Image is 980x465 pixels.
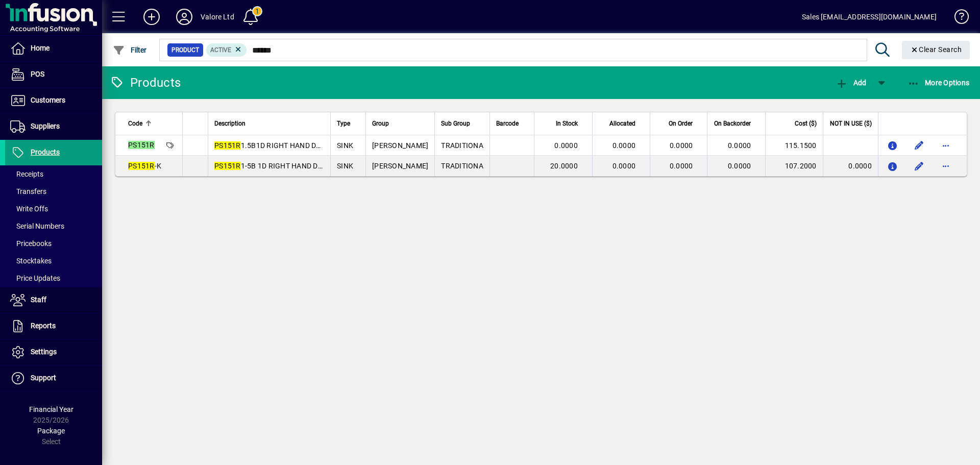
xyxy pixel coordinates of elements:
div: Valore Ltd [201,9,234,25]
span: Package [37,427,65,435]
span: Home [31,44,50,52]
span: 0.0000 [612,162,636,170]
span: Sub Group [441,118,470,129]
span: [PERSON_NAME] [372,162,428,170]
span: On Backorder [714,118,751,129]
div: Description [214,118,324,129]
td: 107.2000 [765,156,822,176]
span: Staff [31,296,46,304]
span: TRADITIONA [441,162,483,170]
button: More options [938,137,954,154]
em: PS151R [128,162,155,170]
span: TRADITIONA [441,141,483,150]
span: In Stock [556,118,578,129]
span: 20.0000 [550,162,578,170]
div: On Order [656,118,702,129]
span: SINK [337,162,353,170]
span: Financial Year [29,405,73,413]
a: Support [5,365,102,391]
mat-chip: Activation Status: Active [206,43,247,57]
a: Reports [5,313,102,339]
a: Write Offs [5,200,102,217]
span: Code [128,118,142,129]
span: 1.5B1D RIGHT HAND DRAINER =0.128M3 [214,141,377,150]
td: 115.1500 [765,135,822,156]
span: 0.0000 [728,141,751,150]
span: 0.0000 [728,162,751,170]
span: On Order [669,118,693,129]
span: Type [337,118,350,129]
div: Sub Group [441,118,483,129]
a: Settings [5,339,102,365]
span: Active [210,46,231,54]
span: SINK [337,141,353,150]
span: Group [372,118,389,129]
span: 0.0000 [554,141,578,150]
span: 0.0000 [670,162,693,170]
div: On Backorder [714,118,760,129]
span: [PERSON_NAME] [372,141,428,150]
span: POS [31,70,44,78]
a: Pricebooks [5,235,102,252]
span: NOT IN USE ($) [830,118,872,129]
button: Add [135,8,168,26]
button: Profile [168,8,201,26]
div: Sales [EMAIL_ADDRESS][DOMAIN_NAME] [802,9,937,25]
em: PS151R [214,141,241,150]
a: Suppliers [5,114,102,139]
div: Allocated [599,118,645,129]
a: Staff [5,287,102,313]
span: Clear Search [910,45,962,54]
span: Stocktakes [10,257,52,265]
button: Filter [110,41,150,59]
span: Reports [31,322,56,330]
a: Home [5,36,102,61]
span: -K [128,162,161,170]
em: PS151R [128,141,155,149]
button: Edit [911,158,927,174]
span: 1-5B 1D RIGHT HAND DRAINER 1000X500X200 [214,162,397,170]
button: Add [833,74,869,92]
span: More Options [908,79,970,87]
span: Receipts [10,170,43,178]
a: Serial Numbers [5,217,102,235]
a: Knowledge Base [947,2,967,35]
div: Code [128,118,176,129]
div: Barcode [496,118,528,129]
span: Support [31,374,56,382]
td: 0.0000 [823,156,878,176]
button: More options [938,158,954,174]
div: Type [337,118,359,129]
span: Serial Numbers [10,222,64,230]
a: Stocktakes [5,252,102,270]
em: PS151R [214,162,241,170]
span: Pricebooks [10,239,52,248]
button: Edit [911,137,927,154]
span: Settings [31,348,57,356]
span: Barcode [496,118,519,129]
button: Clear [902,41,970,59]
a: Customers [5,88,102,113]
span: 0.0000 [670,141,693,150]
span: Transfers [10,187,46,195]
span: Description [214,118,246,129]
span: Cost ($) [795,118,817,129]
span: Allocated [609,118,635,129]
div: In Stock [541,118,587,129]
div: Products [110,75,181,91]
a: Price Updates [5,270,102,287]
button: More Options [905,74,972,92]
div: Group [372,118,428,129]
span: Suppliers [31,122,60,130]
a: POS [5,62,102,87]
span: Add [836,79,866,87]
span: Products [31,148,60,156]
a: Transfers [5,183,102,200]
span: Filter [113,46,147,54]
span: Write Offs [10,205,48,213]
span: Customers [31,96,65,104]
span: Product [171,45,199,55]
span: Price Updates [10,274,60,282]
a: Receipts [5,165,102,183]
span: 0.0000 [612,141,636,150]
